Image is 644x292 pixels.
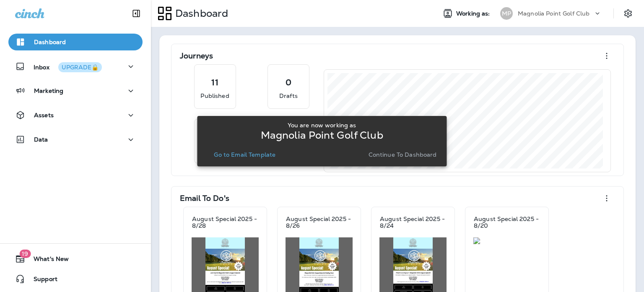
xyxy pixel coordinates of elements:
[62,64,99,70] div: UPGRADE🔒
[473,237,540,244] img: c08648ef-3206-4320-8538-bca253267ef5.jpg
[500,7,513,20] div: MP
[19,250,31,258] span: 19
[172,7,228,20] p: Dashboard
[474,216,540,229] p: August Special 2025 - 8/20
[518,10,589,17] p: Magnolia Point Golf Club
[180,52,213,60] p: Journeys
[34,87,63,94] p: Marketing
[8,107,143,124] button: Assets
[8,58,143,75] button: InboxUPGRADE🔒
[34,112,54,118] p: Assets
[365,149,440,160] button: Continue to Dashboard
[34,39,66,45] p: Dashboard
[261,132,383,139] p: Magnolia Point Golf Club
[8,250,143,267] button: 19What's New
[8,271,143,287] button: Support
[8,82,143,99] button: Marketing
[125,5,148,22] button: Collapse Sidebar
[288,122,356,129] p: You are now working as
[8,131,143,148] button: Data
[192,216,258,229] p: August Special 2025 - 8/28
[8,34,143,50] button: Dashboard
[25,276,57,286] span: Support
[180,194,229,203] p: Email To Do's
[369,151,437,158] p: Continue to Dashboard
[34,136,48,143] p: Data
[456,10,492,17] span: Working as:
[58,62,102,72] button: UPGRADE🔒
[34,62,102,71] p: Inbox
[210,149,279,160] button: Go to Email Template
[621,6,636,21] button: Settings
[214,151,275,158] p: Go to Email Template
[25,255,69,266] span: What's New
